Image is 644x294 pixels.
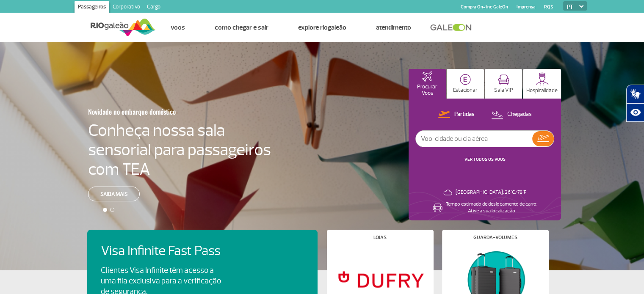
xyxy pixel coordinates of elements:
[485,69,522,99] button: Sala VIP
[454,110,475,118] p: Partidas
[456,189,526,196] p: [GEOGRAPHIC_DATA]: 26°C/78°F
[507,110,532,118] p: Chegadas
[422,71,432,82] img: airplaneHomeActive.svg
[409,69,446,99] button: Procurar Voos
[416,131,532,147] input: Voo, cidade ou cia aérea
[88,103,229,121] h3: Novidade no embarque doméstico
[626,85,644,122] div: Plugin de acessibilidade da Hand Talk.
[517,4,536,10] a: Imprensa
[413,84,442,96] p: Procurar Voos
[298,23,346,32] a: Explore RIOgaleão
[523,69,561,99] button: Hospitalidade
[75,1,109,14] a: Passageiros
[460,74,471,85] img: carParkingHome.svg
[446,201,537,214] p: Tempo estimado de deslocamento de carro: Ative a sua localização
[462,156,508,163] button: VER TODOS OS VOOS
[461,4,508,10] a: Compra On-line GaleOn
[171,23,185,32] a: Voos
[447,69,484,99] button: Estacionar
[544,4,553,10] a: RQS
[464,157,506,162] a: VER TODOS OS VOOS
[494,87,513,93] p: Sala VIP
[489,109,534,120] button: Chegadas
[373,235,387,240] h4: Lojas
[144,1,164,14] a: Cargo
[101,243,235,259] h4: Visa Infinite Fast Pass
[498,74,509,85] img: vipRoom.svg
[453,87,478,93] p: Estacionar
[88,121,271,179] h4: Conheça nossa sala sensorial para passageiros com TEA
[88,187,140,201] a: Saiba mais
[215,23,268,32] a: Como chegar e sair
[473,235,517,240] h4: Guarda-volumes
[436,109,477,120] button: Partidas
[626,85,644,103] button: Abrir tradutor de língua de sinais.
[376,23,411,32] a: Atendimento
[626,103,644,122] button: Abrir recursos assistivos.
[526,88,558,94] p: Hospitalidade
[536,72,549,85] img: hospitality.svg
[109,1,144,14] a: Corporativo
